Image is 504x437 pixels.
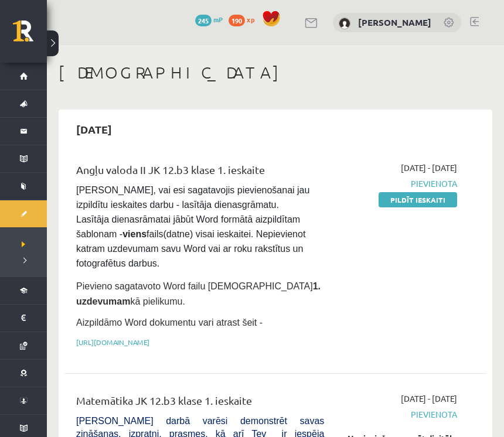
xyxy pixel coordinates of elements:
[122,229,147,239] strong: viens
[59,63,492,83] h1: [DEMOGRAPHIC_DATA]
[76,281,321,306] strong: 1. uzdevumam
[76,185,312,268] span: [PERSON_NAME], vai esi sagatavojis pievienošanai jau izpildītu ieskaites darbu - lasītāja dienasg...
[213,15,223,24] span: mP
[64,115,124,143] h2: [DATE]
[76,337,149,347] a: [URL][DOMAIN_NAME]
[195,15,223,24] a: 245 mP
[401,392,457,405] span: [DATE] - [DATE]
[76,317,263,327] span: Aizpildāmo Word dokumentu vari atrast šeit -
[342,408,457,421] span: Pievienota
[358,16,431,28] a: [PERSON_NAME]
[76,392,324,414] div: Matemātika JK 12.b3 klase 1. ieskaite
[76,281,321,306] span: Pievieno sagatavoto Word failu [DEMOGRAPHIC_DATA] kā pielikumu.
[13,21,47,50] a: Rīgas 1. Tālmācības vidusskola
[401,162,457,174] span: [DATE] - [DATE]
[342,177,457,190] span: Pievienota
[76,162,324,183] div: Angļu valoda II JK 12.b3 klase 1. ieskaite
[229,15,245,26] span: 190
[229,15,260,24] a: 190 xp
[379,192,457,207] a: Pildīt ieskaiti
[339,18,350,29] img: Sofija Starovoitova
[247,15,254,24] span: xp
[195,15,212,26] span: 245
